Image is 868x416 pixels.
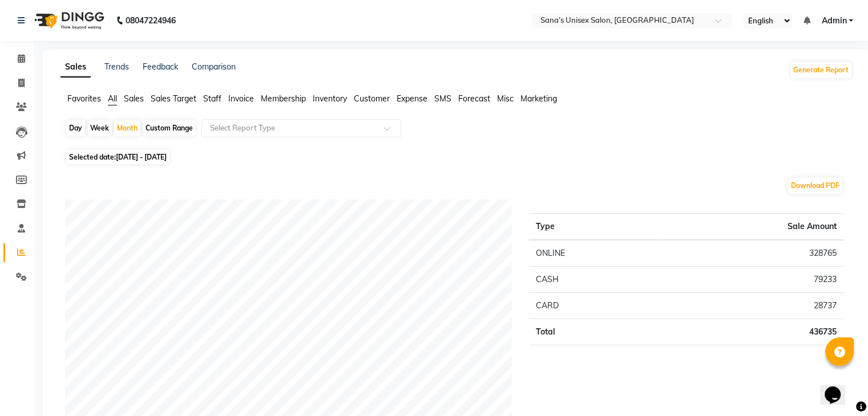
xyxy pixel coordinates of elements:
[116,153,167,161] span: [DATE] - [DATE]
[434,93,451,104] span: SMS
[29,5,107,36] img: logo
[656,319,843,345] td: 436735
[126,5,176,36] b: 08047224946
[529,267,656,293] td: CASH
[192,62,236,72] a: Comparison
[66,150,169,164] span: Selected date:
[114,120,140,136] div: Month
[529,214,656,240] th: Type
[124,93,144,104] span: Sales
[151,93,196,104] span: Sales Target
[656,267,843,293] td: 79233
[397,93,427,104] span: Expense
[656,214,843,240] th: Sale Amount
[313,93,347,104] span: Inventory
[60,57,91,78] a: Sales
[820,370,857,405] iframe: chat widget
[143,120,196,136] div: Custom Range
[203,93,221,104] span: Staff
[228,93,254,104] span: Invoice
[656,240,843,267] td: 328765
[529,240,656,267] td: ONLINE
[66,120,85,136] div: Day
[108,93,117,104] span: All
[497,93,514,104] span: Misc
[104,62,129,72] a: Trends
[354,93,390,104] span: Customer
[788,178,842,194] button: Download PDF
[67,93,101,104] span: Favorites
[656,293,843,319] td: 28737
[520,93,557,104] span: Marketing
[87,120,112,136] div: Week
[529,293,656,319] td: CARD
[529,319,656,345] td: Total
[458,93,490,104] span: Forecast
[261,93,306,104] span: Membership
[790,62,851,78] button: Generate Report
[143,62,178,72] a: Feedback
[821,15,846,27] span: Admin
